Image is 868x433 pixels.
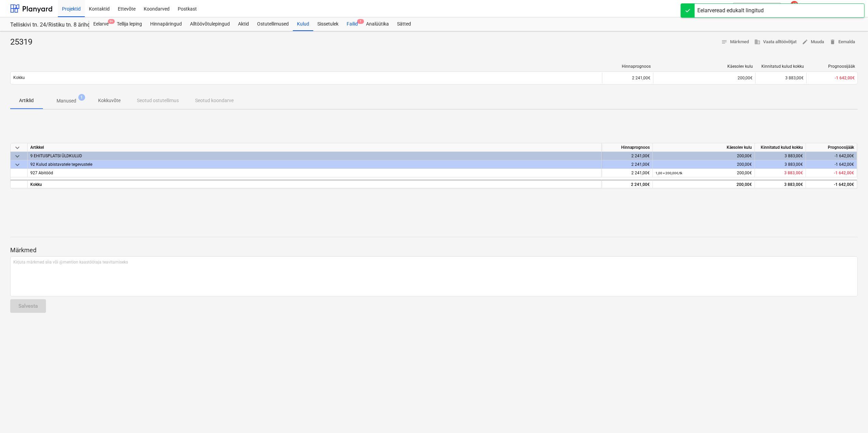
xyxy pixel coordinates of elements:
[13,75,25,81] p: Kokku
[30,152,599,160] div: 9 EHITUSPLATSI ÜLDKULUD
[357,19,364,24] span: 1
[656,76,753,80] div: 200,00€
[806,160,857,169] div: -1 642,00€
[758,64,804,69] div: Kinnitatud kulud kokku
[89,17,113,31] div: Eelarve
[806,143,857,152] div: Prognoosijääk
[755,73,806,83] div: 3 883,00€
[656,169,752,177] div: 200,00€
[10,21,81,29] div: Telliskivi tn. 24/Ristiku tn. 8 ärihoone rekonstrueerimine [TELLISKIVI]
[834,171,854,175] span: -1 642,00€
[802,38,824,46] span: Muuda
[602,73,653,83] div: 2 241,00€
[28,180,602,188] div: Kokku
[656,180,752,189] div: 200,00€
[656,171,682,175] small: 1,00 × 200,00€ / tk
[754,38,796,46] span: Vaata alltöövõtjat
[602,180,653,188] div: 2 241,00€
[830,39,836,45] span: delete
[835,76,855,80] span: -1 642,00€
[755,143,806,152] div: Kinnitatud kulud kokku
[98,97,121,104] p: Kokkuvõte
[656,160,752,169] div: 200,00€
[343,17,362,31] div: Failid
[13,152,21,160] span: keyboard_arrow_down
[755,180,806,188] div: 3 883,00€
[719,37,752,47] button: Märkmed
[30,171,53,175] span: 927 Abitööd
[755,152,806,160] div: 3 883,00€
[343,17,362,31] a: Failid1
[697,6,764,15] div: Eelarveread edukalt lingitud
[234,17,253,31] a: Aktid
[802,39,808,45] span: edit
[806,152,857,160] div: -1 642,00€
[605,64,651,69] div: Hinnaprognoos
[30,160,599,169] div: 92 Kulud abistavatele tegevustele
[253,17,293,31] a: Ostutellimused
[653,143,755,152] div: Käesolev kulu
[656,64,753,69] div: Käesolev kulu
[293,17,313,31] a: Kulud
[28,143,602,152] div: Artikkel
[754,39,760,45] span: business
[13,161,21,169] span: keyboard_arrow_down
[602,152,653,160] div: 2 241,00€
[89,17,113,31] a: Eelarve9+
[656,152,752,160] div: 200,00€
[784,171,803,175] span: 3 883,00€
[13,144,21,152] span: keyboard_arrow_down
[799,37,827,47] button: Muuda
[393,17,415,31] a: Sätted
[108,19,115,24] span: 9+
[806,180,857,188] div: -1 642,00€
[602,143,653,152] div: Hinnaprognoos
[752,37,799,47] button: Vaata alltöövõtjat
[18,97,35,104] p: Artiklid
[113,17,146,31] a: Tellija leping
[57,97,76,105] p: Manused
[809,64,855,69] div: Prognoosijääk
[721,38,749,46] span: Märkmed
[602,160,653,169] div: 2 241,00€
[602,169,653,177] div: 2 241,00€
[78,94,85,101] span: 1
[313,17,343,31] a: Sissetulek
[721,39,727,45] span: notes
[10,37,38,48] div: 25319
[186,17,234,31] a: Alltöövõtulepingud
[146,17,186,31] a: Hinnapäringud
[755,160,806,169] div: 3 883,00€
[362,17,393,31] a: Analüütika
[10,246,858,254] p: Märkmed
[830,38,855,46] span: Eemalda
[827,37,858,47] button: Eemalda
